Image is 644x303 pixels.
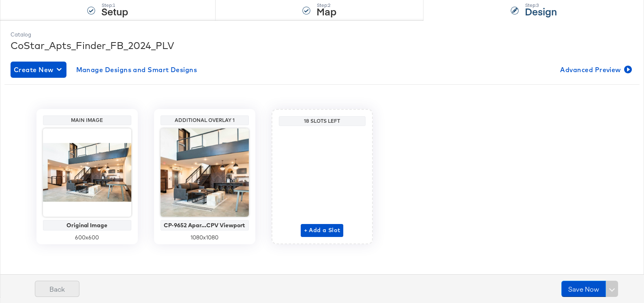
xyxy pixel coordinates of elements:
span: Create New [14,64,63,75]
button: Back [35,281,79,297]
strong: Design [525,4,557,18]
strong: Map [317,4,336,18]
div: Additional Overlay 1 [163,117,247,124]
div: Step: 1 [101,2,128,8]
span: Advanced Preview [560,64,630,75]
div: Step: 3 [525,2,557,8]
div: CoStar_Apts_Finder_FB_2024_PLV [11,38,633,52]
div: 18 Slots Left [281,118,364,124]
button: Advanced Preview [557,62,633,78]
button: Manage Designs and Smart Designs [73,62,201,78]
button: Save Now [561,281,606,297]
div: Main Image [45,117,129,124]
div: Catalog [11,31,633,38]
div: 600 x 600 [43,234,131,241]
button: + Add a Slot [301,224,344,237]
button: Create New [11,62,66,78]
div: CP-9652 Apar...CPV Viewport [163,222,247,228]
span: + Add a Slot [304,225,340,235]
strong: Setup [101,4,128,18]
div: Step: 2 [317,2,336,8]
div: Original Image [45,222,129,228]
span: Manage Designs and Smart Designs [76,64,197,75]
div: 1080 x 1080 [160,234,249,241]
